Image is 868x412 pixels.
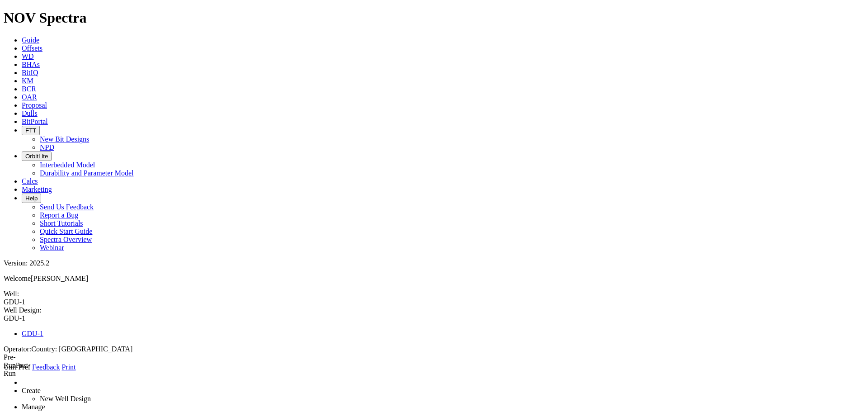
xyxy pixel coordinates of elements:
a: BitPortal [22,118,48,125]
a: Durability and Parameter Model [40,169,134,177]
a: KM [22,77,33,85]
button: OrbitLite [22,152,52,161]
button: Help [22,194,41,203]
span: [PERSON_NAME] [31,275,88,282]
label: Pre-Run [4,353,16,369]
a: Webinar [40,244,64,251]
div: Version: 2025.2 [4,259,864,267]
a: Short Tutorials [40,219,83,227]
a: Dulls [22,109,38,117]
a: OAR [22,93,37,101]
span: Help [25,195,38,202]
a: Report a Bug [40,211,78,219]
a: Send Us Feedback [40,203,94,211]
span: FTT [25,127,36,134]
a: Print [61,363,75,371]
a: NPD [40,143,54,151]
a: Create [22,387,41,394]
span: GDU-1 [4,298,25,306]
span: Well Design: [4,306,864,338]
a: BHAs [22,61,40,68]
a: New Well Design [40,395,91,403]
span: GDU-1 [4,314,25,322]
span: OrbitLite [25,153,48,160]
a: Manage [22,403,45,411]
span: Country: [GEOGRAPHIC_DATA] [31,345,132,353]
a: Proposal [22,101,47,109]
a: GDU-1 [22,330,43,337]
span: Well: [4,290,864,306]
a: Offsets [22,44,42,52]
a: BitIQ [22,69,38,76]
a: Unit Pref [4,363,30,371]
span: Operator: [4,345,31,353]
a: Calcs [22,177,38,185]
button: FTT [22,126,40,135]
a: Feedback [32,363,60,371]
a: New Bit Designs [40,135,89,143]
p: Welcome [4,275,864,283]
a: Interbedded Model [40,161,95,169]
a: Marketing [22,185,52,193]
a: Guide [22,36,39,44]
a: Quick Start Guide [40,227,92,235]
h1: NOV Spectra [4,9,864,26]
a: BCR [22,85,36,93]
label: Post-Run [4,361,31,377]
a: WD [22,52,34,60]
a: Spectra Overview [40,236,92,243]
